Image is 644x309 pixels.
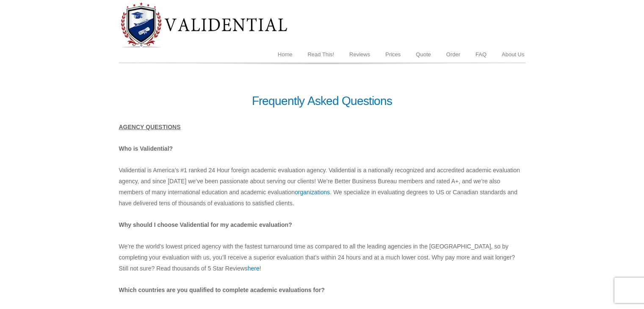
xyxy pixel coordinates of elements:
a: Prices [378,47,408,63]
a: Read This! [300,47,342,63]
p: We’re the world’s lowest priced agency with the fastest turnaround time as compared to all the le... [119,241,525,274]
a: FAQ [468,47,494,63]
strong: Which countries are you qualified to complete academic evaluations for? [119,287,325,293]
a: organizations [295,189,330,196]
strong: Who is Validential? [119,145,173,152]
a: Quote [408,47,438,63]
img: Diploma Evaluation Service [119,2,288,48]
a: Reviews [342,47,378,63]
h1: Frequently Asked Questions [119,94,525,108]
p: Validential is America’s #1 ranked 24 Hour foreign academic evaluation agency. Validential is a n... [119,165,525,209]
a: Home [270,47,300,63]
a: Order [439,47,468,63]
a: here [248,265,260,272]
a: About Us [494,47,532,63]
strong: Why should I choose Validential for my academic evaluation? [119,221,292,228]
u: AGENCY QUESTIONS [119,124,181,130]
